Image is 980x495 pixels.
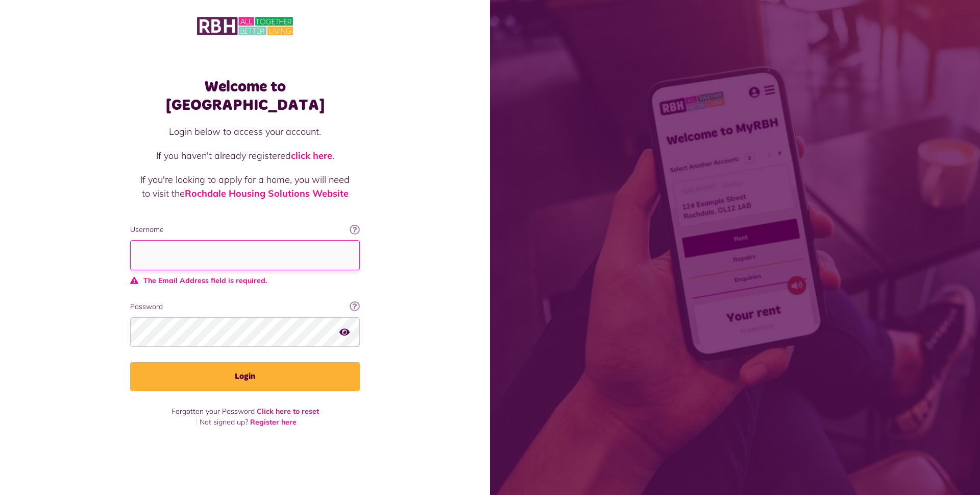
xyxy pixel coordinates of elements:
[200,417,248,427] span: Not signed up?
[250,417,297,427] a: Register here
[130,224,360,235] label: Username
[185,187,349,199] a: Rochdale Housing Solutions Website
[171,407,255,416] span: Forgotten your Password
[130,78,360,114] h1: Welcome to [GEOGRAPHIC_DATA]
[291,150,332,161] a: click here
[130,301,360,312] label: Password
[140,149,350,162] p: If you haven't already registered .
[257,407,319,416] a: Click here to reset
[140,125,350,138] p: Login below to access your account.
[140,173,350,200] p: If you're looking to apply for a home, you will need to visit the
[130,362,360,391] button: Login
[197,15,293,37] img: MyRBH
[130,275,360,286] span: The Email Address field is required.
